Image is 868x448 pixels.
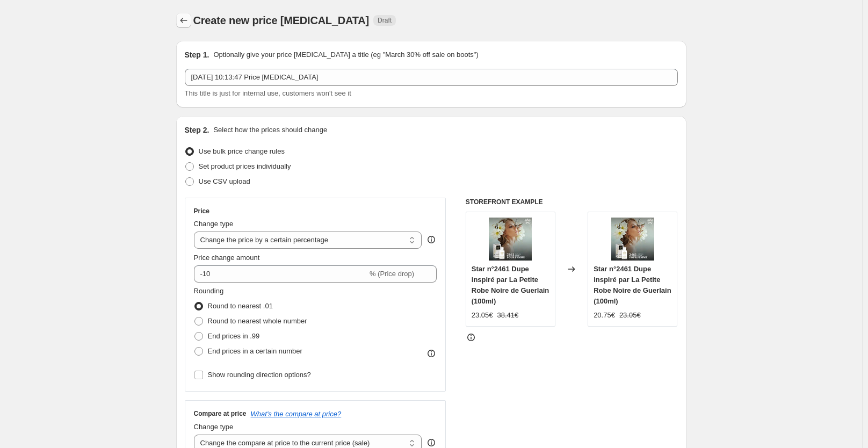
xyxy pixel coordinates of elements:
strike: 38.41€ [497,310,519,321]
span: Star n°2461 Dupe inspiré par La Petite Robe Noire de Guerlain (100ml) [594,265,671,305]
button: Price change jobs [176,13,191,28]
span: Create new price [MEDICAL_DATA] [193,15,370,26]
span: Set product prices individually [199,162,291,170]
p: Select how the prices should change [213,125,327,135]
input: 30% off holiday sale [185,69,678,86]
strike: 23.05€ [619,310,641,321]
span: Draft [378,16,392,25]
h2: Step 2. [185,125,209,135]
h6: STOREFRONT EXAMPLE [466,198,678,206]
h2: Step 1. [185,49,209,60]
span: Star n°2461 Dupe inspiré par La Petite Robe Noire de Guerlain (100ml) [472,265,549,305]
span: Use CSV upload [199,177,250,185]
img: 2461-parfums-star_80x.jpg [489,218,532,261]
input: -15 [194,265,367,283]
span: End prices in .99 [208,332,260,340]
span: Change type [194,423,234,431]
span: Price change amount [194,254,260,262]
span: Use bulk price change rules [199,147,285,155]
p: Optionally give your price [MEDICAL_DATA] a title (eg "March 30% off sale on boots") [213,49,478,60]
span: % (Price drop) [370,270,414,278]
span: Round to nearest whole number [208,317,307,325]
h3: Price [194,207,209,215]
span: Change type [194,220,234,228]
h3: Compare at price [194,409,247,418]
span: Show rounding direction options? [208,371,311,379]
span: This title is just for internal use, customers won't see it [185,89,351,97]
span: Round to nearest .01 [208,302,273,310]
div: 23.05€ [472,310,493,321]
div: help [426,234,437,245]
div: 20.75€ [594,310,615,321]
div: help [426,437,437,448]
img: 2461-parfums-star_80x.jpg [611,218,654,261]
span: Rounding [194,287,224,295]
span: End prices in a certain number [208,347,302,355]
button: What's the compare at price? [251,410,342,418]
